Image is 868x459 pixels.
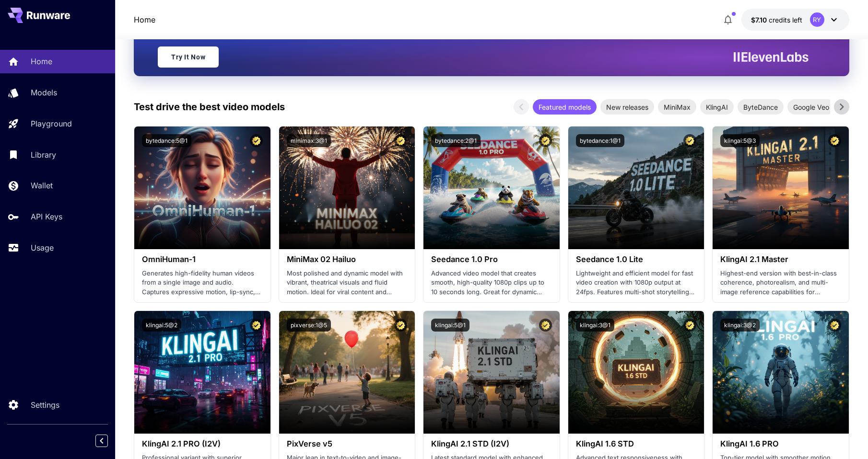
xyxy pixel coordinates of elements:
[751,15,802,25] div: $7.09676
[700,99,734,115] div: KlingAI
[700,102,734,112] span: KlingAI
[539,319,552,332] button: Certified Model – Vetted for best performance and includes a commercial license.
[431,269,552,297] p: Advanced video model that creates smooth, high-quality 1080p clips up to 10 seconds long. Great f...
[431,134,481,147] button: bytedance:2@1
[533,102,597,112] span: Featured models
[287,255,408,264] h3: MiniMax 02 Hailuo
[600,99,654,115] div: New releases
[683,134,696,147] button: Certified Model – Vetted for best performance and includes a commercial license.
[533,99,597,115] div: Featured models
[787,99,835,115] div: Google Veo
[828,319,841,332] button: Certified Model – Vetted for best performance and includes a commercial license.
[250,319,263,332] button: Certified Model – Vetted for best performance and includes a commercial license.
[431,319,469,332] button: klingai:5@1
[31,118,72,129] p: Playground
[741,9,849,31] button: $7.09676RY
[142,319,181,332] button: klingai:5@2
[250,134,263,147] button: Certified Model – Vetted for best performance and includes a commercial license.
[720,439,841,448] h3: KlingAI 1.6 PRO
[713,126,849,249] img: alt
[828,134,841,147] button: Certified Model – Vetted for best performance and includes a commercial license.
[576,255,697,264] h3: Seedance 1.0 Lite
[720,255,841,264] h3: KlingAI 2.1 Master
[134,14,155,25] a: Home
[31,56,52,67] p: Home
[142,134,191,147] button: bytedance:5@1
[31,180,53,191] p: Wallet
[142,255,263,264] h3: OmniHuman‑1
[658,102,696,112] span: MiniMax
[158,46,219,68] a: Try It Now
[134,311,270,434] img: alt
[720,269,841,297] p: Highest-end version with best-in-class coherence, photorealism, and multi-image reference capabil...
[279,126,415,249] img: alt
[279,311,415,434] img: alt
[423,311,560,434] img: alt
[751,16,769,24] span: $7.10
[568,126,704,249] img: alt
[287,134,331,147] button: minimax:3@1
[600,102,654,112] span: New releases
[683,319,696,332] button: Certified Model – Vetted for best performance and includes a commercial license.
[769,16,802,24] span: credits left
[568,311,704,434] img: alt
[287,319,331,332] button: pixverse:1@5
[431,439,552,448] h3: KlingAI 2.1 STD (I2V)
[287,269,408,297] p: Most polished and dynamic model with vibrant, theatrical visuals and fluid motion. Ideal for vira...
[658,99,696,115] div: MiniMax
[810,12,824,27] div: RY
[394,319,407,332] button: Certified Model – Vetted for best performance and includes a commercial license.
[134,126,270,249] img: alt
[787,102,835,112] span: Google Veo
[31,399,59,411] p: Settings
[134,100,285,114] p: Test drive the best video models
[103,432,115,449] div: Collapse sidebar
[31,242,54,253] p: Usage
[738,99,784,115] div: ByteDance
[738,102,784,112] span: ByteDance
[423,126,560,249] img: alt
[431,255,552,264] h3: Seedance 1.0 Pro
[539,134,552,147] button: Certified Model – Vetted for best performance and includes a commercial license.
[31,211,62,222] p: API Keys
[576,439,697,448] h3: KlingAI 1.6 STD
[31,87,57,98] p: Models
[394,134,407,147] button: Certified Model – Vetted for best performance and includes a commercial license.
[720,319,760,332] button: klingai:3@2
[95,435,108,447] button: Collapse sidebar
[720,134,760,147] button: klingai:5@3
[142,439,263,448] h3: KlingAI 2.1 PRO (I2V)
[31,149,56,161] p: Library
[287,439,408,448] h3: PixVerse v5
[713,311,849,434] img: alt
[142,269,263,297] p: Generates high-fidelity human videos from a single image and audio. Captures expressive motion, l...
[576,269,697,297] p: Lightweight and efficient model for fast video creation with 1080p output at 24fps. Features mult...
[576,319,614,332] button: klingai:3@1
[134,14,155,25] nav: breadcrumb
[576,134,624,147] button: bytedance:1@1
